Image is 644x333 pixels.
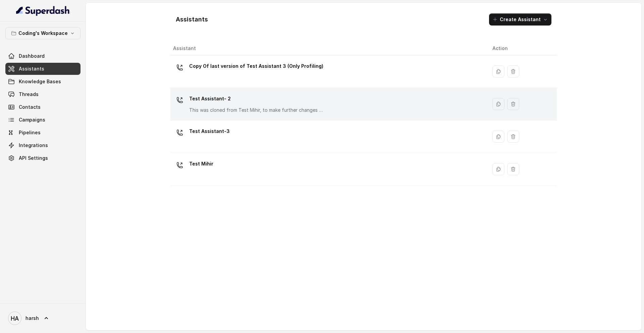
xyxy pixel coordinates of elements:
a: Contacts [5,101,80,113]
h1: Assistants [176,14,208,25]
span: Threads [19,91,39,98]
a: Dashboard [5,50,80,62]
img: light.svg [16,5,70,16]
a: Assistants [5,63,80,75]
span: harsh [25,315,39,322]
text: HA [11,315,19,322]
p: Test Mihir [189,158,213,169]
span: Dashboard [19,53,45,59]
span: Contacts [19,104,41,110]
p: Test Assistant-3 [189,126,230,137]
p: This was cloned from Test Mihir, to make further changes as discussed with the Superdash team. [189,107,323,113]
a: Integrations [5,139,80,151]
a: Threads [5,88,80,100]
p: Coding's Workspace [18,29,68,37]
button: Coding's Workspace [5,27,80,39]
p: Test Assistant- 2 [189,93,323,104]
button: Create Assistant [489,13,551,26]
span: Knowledge Bases [19,78,61,85]
a: Pipelines [5,127,80,139]
span: Assistants [19,65,44,72]
a: Knowledge Bases [5,76,80,88]
span: Campaigns [19,116,45,123]
a: API Settings [5,152,80,164]
span: Pipelines [19,129,41,136]
span: Integrations [19,142,48,149]
a: Campaigns [5,114,80,126]
a: harsh [5,309,80,328]
p: Copy Of last version of Test Assistant 3 (Only Profiling) [189,61,323,72]
span: API Settings [19,155,48,161]
th: Assistant [170,42,487,55]
th: Action [487,42,557,55]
